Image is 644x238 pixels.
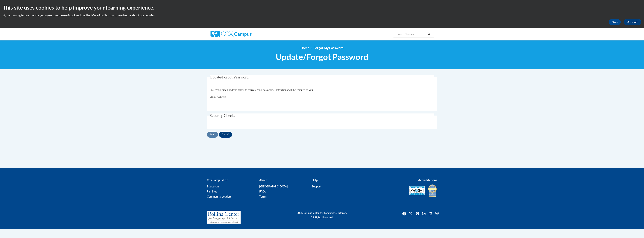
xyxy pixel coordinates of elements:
a: More Info [624,19,641,25]
span: Update/Forgot Password [210,75,249,79]
button: Okay [609,19,621,25]
input: Email [210,100,247,106]
a: Facebook Group [434,211,440,217]
a: Home [300,46,309,50]
img: Rollins Center for Language & Literacy - A Program of the Atlanta Speech School [207,211,241,224]
img: Facebook group icon [434,211,440,217]
img: Accredited IACET® Provider [409,186,425,195]
span: 2025 [297,211,303,214]
span: Update/Forgot Password [276,52,368,62]
a: Facebook [401,211,407,217]
a: Linkedin [427,211,433,217]
img: Twitter icon [408,211,414,217]
input: Cancel [219,132,232,138]
div: Rollins Center for Language & Literacy All Rights Reserved. [283,211,361,220]
b: Accreditations [418,178,437,182]
span: Security Check: [210,113,235,118]
img: LinkedIn icon [427,211,433,217]
img: Pinterest icon [414,211,420,217]
b: Help [312,178,318,182]
a: Families [207,190,217,193]
span: Enter your email address below to recreate your password. Instructions will be emailed to you. [210,88,314,91]
input: Search Courses [396,32,426,36]
img: Facebook icon [401,211,407,217]
a: Twitter [408,211,414,217]
img: Instagram icon [421,211,427,217]
a: Pinterest [414,211,420,217]
h2: This site uses cookies to help improve your learning experience. [3,4,641,11]
a: Terms [259,195,267,198]
img: Cox Campus [210,31,252,37]
b: Cox Campus For [207,178,228,182]
span: Forgot My Password [314,46,344,50]
a: Community Leaders [207,195,232,198]
button: Search [426,32,432,36]
a: Instagram [421,211,427,217]
a: [GEOGRAPHIC_DATA] [259,185,288,188]
p: By continuing to use the site you agree to our use of cookies. Use the ‘More info’ button to read... [3,13,641,17]
a: Educators [207,185,219,188]
a: FAQs [259,190,266,193]
a: Cox Campus [210,31,281,37]
img: IDA® Accredited [428,184,437,197]
a: Support [312,185,321,188]
span: Email Address [210,95,226,98]
b: About [259,178,268,182]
